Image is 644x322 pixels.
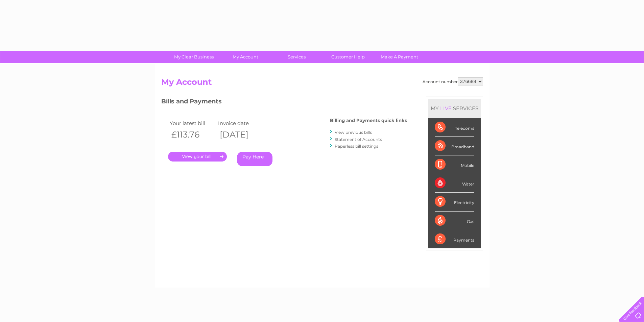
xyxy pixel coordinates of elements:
th: £113.76 [168,128,217,142]
th: [DATE] [216,128,265,142]
td: Your latest bill [168,119,217,128]
div: Telecoms [435,118,474,137]
div: Water [435,174,474,193]
div: Mobile [435,155,474,174]
a: Statement of Accounts [335,137,382,142]
div: MY SERVICES [428,99,481,118]
a: Make A Payment [372,51,427,63]
h3: Bills and Payments [161,97,407,108]
a: My Clear Business [166,51,222,63]
a: View previous bills [335,130,372,135]
div: Gas [435,212,474,230]
a: . [168,152,227,162]
a: Pay Here [237,152,272,166]
a: Paperless bill settings [335,144,378,149]
div: Account number [423,77,483,85]
td: Invoice date [216,119,265,128]
div: Broadband [435,137,474,155]
a: Services [269,51,325,63]
div: Payments [435,230,474,248]
div: Electricity [435,193,474,211]
a: My Account [217,51,273,63]
h2: My Account [161,77,483,90]
h4: Billing and Payments quick links [330,118,407,123]
a: Customer Help [320,51,376,63]
div: LIVE [439,105,453,112]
